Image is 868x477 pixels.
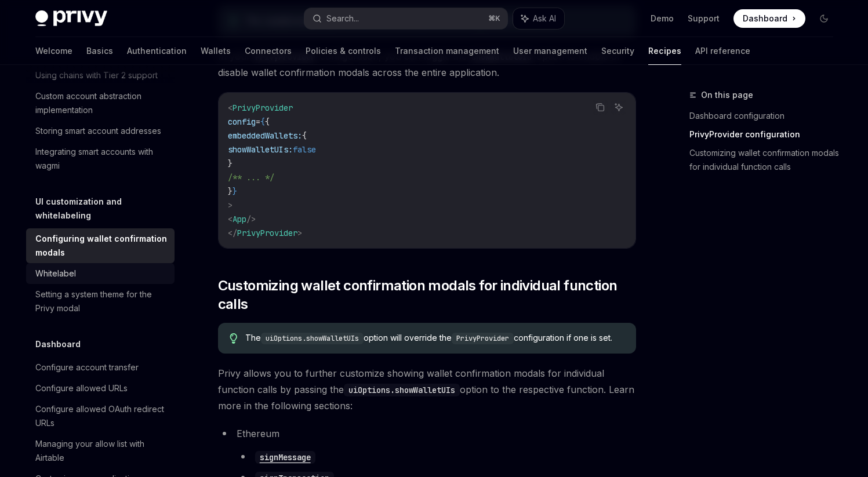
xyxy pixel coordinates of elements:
h5: UI customization and whitelabeling [35,195,175,223]
a: Configure allowed OAuth redirect URLs [26,399,175,434]
h5: Dashboard [35,337,81,351]
code: uiOptions.showWalletUIs [344,384,460,396]
span: ⌘ K [488,14,500,23]
span: < [228,103,233,113]
span: Ask AI [533,13,556,24]
span: } [228,158,233,169]
a: signMessage [255,451,315,463]
a: Transaction management [395,37,499,65]
div: Setting a system theme for the Privy modal [35,287,168,315]
a: Welcome [35,37,72,65]
span: embeddedWallets: [228,130,302,141]
a: Demo [651,13,674,24]
span: On this page [701,88,753,102]
div: Whitelabel [35,267,76,281]
code: uiOptions.showWalletUIs [261,333,364,344]
a: Policies & controls [306,37,381,65]
button: Search...⌘K [304,8,507,29]
a: User management [513,37,587,65]
span: PrivyProvider [237,228,297,238]
div: Managing your allow list with Airtable [35,437,168,465]
span: < [228,214,233,224]
span: > [228,200,233,210]
span: Customizing wallet confirmation modals for individual function calls [218,276,636,314]
a: Managing your allow list with Airtable [26,434,175,468]
span: } [233,186,237,196]
div: Configure account transfer [35,361,139,374]
a: Dashboard [733,9,805,28]
div: Integrating smart accounts with wagmi [35,145,168,173]
a: Connectors [245,37,292,65]
a: Whitelabel [26,263,175,284]
span: /> [246,214,256,224]
span: false [293,144,316,155]
a: Setting a system theme for the Privy modal [26,284,175,319]
button: Ask AI [611,100,626,115]
div: Search... [326,12,359,26]
a: Customizing wallet confirmation modals for individual function calls [689,144,842,176]
img: dark logo [35,10,107,27]
span: Privy allows you to further customize showing wallet confirmation modals for individual function ... [218,365,636,414]
svg: Tip [230,333,238,344]
div: Storing smart account addresses [35,124,161,138]
a: Custom account abstraction implementation [26,86,175,121]
span: { [302,130,307,141]
a: Dashboard configuration [689,107,842,125]
span: > [297,228,302,238]
a: Basics [86,37,113,65]
code: PrivyProvider [452,333,514,344]
a: PrivyProvider configuration [689,125,842,144]
a: Support [688,13,720,24]
span: The option will override the configuration if one is set. [245,332,624,344]
a: Authentication [127,37,187,65]
a: Security [601,37,634,65]
a: Recipes [648,37,681,65]
span: } [228,186,233,196]
a: Configure allowed URLs [26,378,175,399]
div: Configure allowed OAuth redirect URLs [35,402,168,430]
a: Integrating smart accounts with wagmi [26,141,175,176]
a: Storing smart account addresses [26,121,175,141]
span: { [260,116,265,127]
button: Ask AI [513,8,564,29]
span: { [265,116,270,127]
a: Wallets [201,37,231,65]
a: Configure account transfer [26,357,175,378]
a: Configuring wallet confirmation modals [26,228,175,263]
span: config [228,116,256,127]
button: Toggle dark mode [815,9,833,28]
button: Copy the contents from the code block [593,100,608,115]
code: signMessage [255,451,315,464]
a: API reference [695,37,750,65]
span: App [233,214,246,224]
div: Configure allowed URLs [35,381,128,395]
span: showWalletUIs: [228,144,293,155]
span: </ [228,228,237,238]
div: Configuring wallet confirmation modals [35,232,168,260]
span: Dashboard [743,13,787,24]
span: PrivyProvider [233,103,293,113]
span: = [256,116,260,127]
div: Custom account abstraction implementation [35,89,168,117]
